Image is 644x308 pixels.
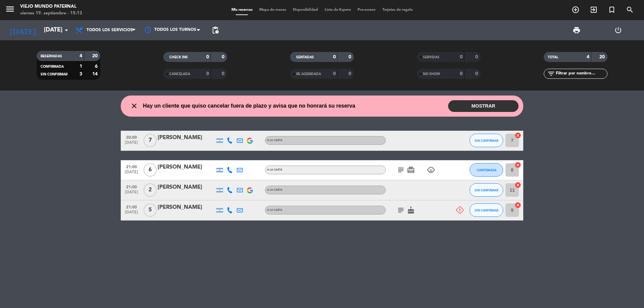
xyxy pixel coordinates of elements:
i: search [626,6,634,14]
span: SERVIDAS [423,56,439,59]
div: [PERSON_NAME] [158,203,215,212]
span: CONFIRMADA [477,168,496,172]
i: add_circle_outline [572,6,580,14]
span: NO SHOW [423,72,440,76]
span: pending_actions [211,26,219,34]
div: LOG OUT [597,20,639,40]
span: CANCELADA [169,72,190,76]
button: MOSTRAR [448,100,519,112]
strong: 20 [599,55,606,59]
strong: 0 [348,55,353,59]
i: cancel [515,202,521,208]
i: cancel [515,132,521,139]
div: [PERSON_NAME] [158,133,215,142]
i: [DATE] [5,23,41,38]
span: SIN CONFIRMAR [475,208,498,212]
button: SIN CONFIRMAR [470,203,503,217]
i: cancel [515,162,521,168]
span: Mis reservas [228,8,256,12]
img: google-logo.png [247,138,253,144]
span: 6 [144,163,157,177]
span: CONFIRMADA [41,65,64,68]
button: CONFIRMADA [470,163,503,177]
strong: 0 [475,55,479,59]
span: SIN CONFIRMAR [475,139,498,142]
button: menu [5,4,15,16]
strong: 0 [222,55,226,59]
span: SENTADAS [296,56,314,59]
span: SIN CONFIRMAR [41,73,67,76]
i: filter_list [547,70,555,78]
span: Hay un cliente que quiso cancelar fuera de plazo y avisa que no honrará su reserva [143,102,355,110]
span: Mapa de mesas [256,8,289,12]
div: [PERSON_NAME] [158,163,215,172]
img: google-logo.png [247,187,253,193]
span: [DATE] [123,170,140,178]
strong: 1 [79,64,82,69]
i: cake [407,206,415,214]
span: 21:00 [123,203,140,210]
span: TOTAL [548,56,558,59]
span: 21:00 [123,183,140,190]
strong: 14 [92,72,99,76]
strong: 3 [79,72,82,76]
span: A LA CARTA [267,169,282,171]
span: SIN CONFIRMAR [475,188,498,192]
strong: 6 [95,64,99,69]
span: 2 [144,183,157,197]
strong: 20 [92,54,99,58]
i: turned_in_not [608,6,616,14]
span: [DATE] [123,140,140,148]
div: [PERSON_NAME] [158,183,215,192]
strong: 0 [206,55,209,59]
span: RESERVADAS [41,55,62,58]
input: Filtrar por nombre... [555,70,607,77]
span: 21:00 [123,163,140,170]
strong: 4 [79,54,82,58]
i: menu [5,4,15,14]
span: A LA CARTA [267,189,282,191]
strong: 0 [333,55,336,59]
span: Todos los servicios [87,28,133,33]
span: CHECK INS [169,56,188,59]
strong: 0 [475,71,479,76]
i: card_giftcard [407,166,415,174]
span: RE AGENDADA [296,72,321,76]
i: exit_to_app [590,6,598,14]
div: viernes 19. septiembre - 15:13 [20,10,82,17]
span: A LA CARTA [267,139,282,142]
i: subject [397,166,405,174]
span: print [573,26,581,34]
strong: 0 [348,71,353,76]
span: A LA CARTA [267,209,282,211]
strong: 0 [460,55,463,59]
strong: 0 [222,71,226,76]
span: 20:00 [123,133,140,141]
span: Tarjetas de regalo [379,8,416,12]
span: Pre-acceso [354,8,379,12]
strong: 0 [460,71,463,76]
button: SIN CONFIRMAR [470,134,503,147]
i: close [130,102,138,110]
strong: 4 [587,55,589,59]
span: 5 [144,203,157,217]
div: Viejo Mundo Paternal [20,3,82,10]
span: [DATE] [123,190,140,198]
span: Lista de Espera [321,8,354,12]
i: arrow_drop_down [62,26,70,34]
i: child_care [427,166,435,174]
strong: 0 [333,71,336,76]
i: subject [397,206,405,214]
span: 7 [144,134,157,147]
strong: 0 [206,71,209,76]
span: Disponibilidad [289,8,321,12]
span: [DATE] [123,210,140,218]
button: SIN CONFIRMAR [470,183,503,197]
i: power_settings_new [614,26,622,34]
i: cancel [515,182,521,188]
